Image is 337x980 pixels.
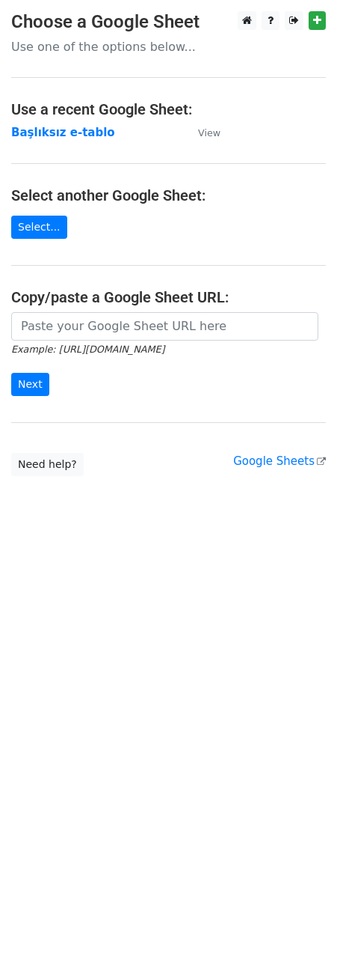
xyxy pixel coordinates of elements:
[11,344,164,355] small: Example: [URL][DOMAIN_NAME]
[11,11,326,33] h3: Choose a Google Sheet
[11,100,326,118] h4: Use a recent Google Sheet:
[11,288,326,306] h4: Copy/paste a Google Sheet URL:
[11,453,84,476] a: Need help?
[11,216,67,239] a: Select...
[11,39,326,55] p: Use one of the options below...
[233,454,326,468] a: Google Sheets
[183,126,220,139] a: View
[11,312,318,341] input: Paste your Google Sheet URL here
[11,186,326,204] h4: Select another Google Sheet:
[198,127,220,139] small: View
[11,126,115,139] a: Başlıksız e-tablo
[11,373,49,396] input: Next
